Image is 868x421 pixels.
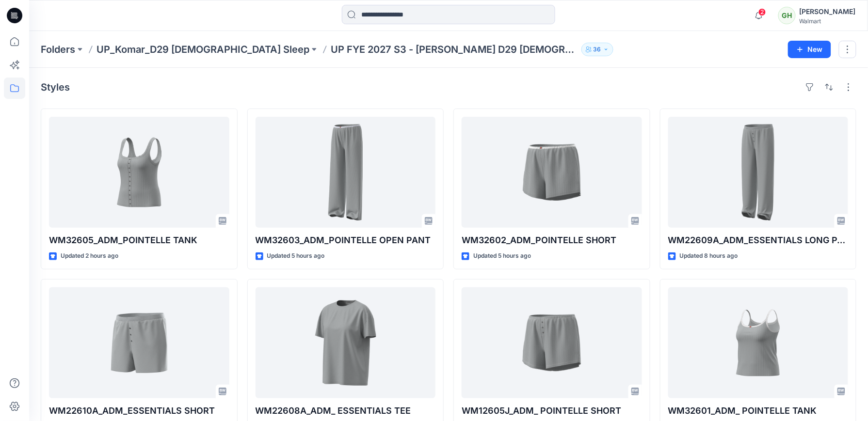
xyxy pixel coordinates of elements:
[581,43,613,56] button: 36
[256,117,436,228] a: WM32603_ADM_POINTELLE OPEN PANT
[267,251,325,261] p: Updated 5 hours ago
[758,8,766,16] span: 2
[41,43,75,56] a: Folders
[462,404,642,418] p: WM12605J_ADM_ POINTELLE SHORT
[256,404,436,418] p: WM22608A_ADM_ ESSENTIALS TEE
[256,287,436,398] a: WM22608A_ADM_ ESSENTIALS TEE
[61,251,118,261] p: Updated 2 hours ago
[49,234,229,247] p: WM32605_ADM_POINTELLE TANK
[256,234,436,247] p: WM32603_ADM_POINTELLE OPEN PANT
[668,404,849,418] p: WM32601_ADM_ POINTELLE TANK
[462,117,642,228] a: WM32602_ADM_POINTELLE SHORT
[49,404,229,418] p: WM22610A_ADM_ESSENTIALS SHORT
[473,251,531,261] p: Updated 5 hours ago
[462,287,642,398] a: WM12605J_ADM_ POINTELLE SHORT
[331,43,578,56] p: UP FYE 2027 S3 - [PERSON_NAME] D29 [DEMOGRAPHIC_DATA] Sleepwear
[462,234,642,247] p: WM32602_ADM_POINTELLE SHORT
[594,44,601,55] p: 36
[800,17,856,25] div: Walmart
[668,117,849,228] a: WM22609A_ADM_ESSENTIALS LONG PANT
[800,6,856,17] div: [PERSON_NAME]
[96,43,309,56] a: UP_Komar_D29 [DEMOGRAPHIC_DATA] Sleep
[680,251,738,261] p: Updated 8 hours ago
[668,234,849,247] p: WM22609A_ADM_ESSENTIALS LONG PANT
[788,41,831,58] button: New
[49,287,229,398] a: WM22610A_ADM_ESSENTIALS SHORT
[49,117,229,228] a: WM32605_ADM_POINTELLE TANK
[778,7,796,24] div: GH
[41,81,70,93] h4: Styles
[668,287,849,398] a: WM32601_ADM_ POINTELLE TANK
